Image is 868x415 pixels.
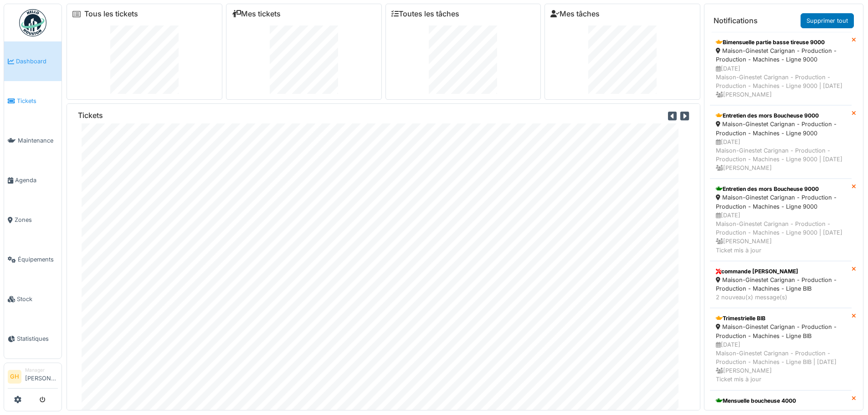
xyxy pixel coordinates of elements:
div: Trimestrielle BIB [716,314,846,323]
div: Mensuelle boucheuse 4000 [716,397,846,405]
a: Agenda [4,160,62,200]
a: Tous les tickets [84,10,138,18]
span: Maintenance [18,136,58,145]
div: Maison-Ginestet Carignan - Production - Production - Machines - Ligne BIB [716,323,846,340]
div: [DATE] Maison-Ginestet Carignan - Production - Production - Machines - Ligne 9000 | [DATE] [PERSO... [716,211,846,255]
a: Bimensuelle partie basse tireuse 9000 Maison-Ginestet Carignan - Production - Production - Machin... [710,32,852,105]
div: [DATE] Maison-Ginestet Carignan - Production - Production - Machines - Ligne 9000 | [DATE] [PERSO... [716,64,846,99]
span: Agenda [15,176,58,184]
h6: Notifications [714,16,758,25]
span: Tickets [17,97,58,105]
li: GH [8,370,21,384]
a: Stock [4,279,62,319]
span: Zones [15,215,58,224]
a: Statistiques [4,319,62,359]
div: Maison-Ginestet Carignan - Production - Production - Machines - Ligne BIB [716,276,846,293]
img: Badge_color-CXgf-gQk.svg [19,9,46,36]
a: Trimestrielle BIB Maison-Ginestet Carignan - Production - Production - Machines - Ligne BIB [DATE... [710,308,852,390]
a: Toutes les tâches [391,10,459,18]
a: Entretien des mors Boucheuse 9000 Maison-Ginestet Carignan - Production - Production - Machines -... [710,105,852,179]
a: Mes tâches [550,10,600,18]
h6: Tickets [78,111,103,120]
div: 2 nouveau(x) message(s) [716,293,846,302]
div: [DATE] Maison-Ginestet Carignan - Production - Production - Machines - Ligne BIB | [DATE] [PERSON... [716,340,846,384]
span: Dashboard [16,57,58,66]
div: Entretien des mors Boucheuse 9000 [716,112,846,120]
div: Maison-Ginestet Carignan - Production - Production - Machines - Ligne 9000 [716,46,846,64]
a: Dashboard [4,41,62,81]
li: [PERSON_NAME] [25,367,58,386]
a: Équipements [4,240,62,279]
a: Entretien des mors Boucheuse 9000 Maison-Ginestet Carignan - Production - Production - Machines -... [710,179,852,261]
div: Maison-Ginestet Carignan - Production - Production - Machines - Ligne 9000 [716,120,846,137]
div: Entretien des mors Boucheuse 9000 [716,185,846,193]
a: Mes tickets [232,10,281,18]
a: Maintenance [4,121,62,160]
a: Supprimer tout [801,13,854,28]
div: [DATE] Maison-Ginestet Carignan - Production - Production - Machines - Ligne 9000 | [DATE] [PERSO... [716,138,846,173]
a: GH Manager[PERSON_NAME] [8,367,58,389]
a: commande [PERSON_NAME] Maison-Ginestet Carignan - Production - Production - Machines - Ligne BIB ... [710,261,852,308]
span: Équipements [18,255,58,264]
div: commande [PERSON_NAME] [716,267,846,276]
div: Maison-Ginestet Carignan - Production - Production - Machines - Ligne 9000 [716,193,846,210]
div: Manager [25,367,58,374]
div: Bimensuelle partie basse tireuse 9000 [716,38,846,46]
span: Statistiques [17,334,58,343]
a: Zones [4,200,62,240]
span: Stock [17,295,58,303]
a: Tickets [4,81,62,121]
